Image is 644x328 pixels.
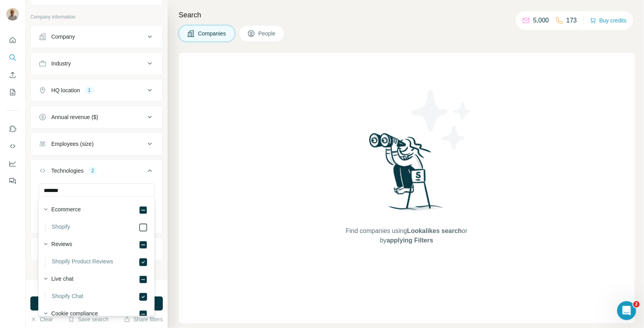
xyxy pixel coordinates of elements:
img: Surfe Illustration - Woman searching with binoculars [366,131,448,219]
button: Search [6,50,19,65]
img: Avatar [6,8,19,20]
p: Company information [30,13,163,20]
span: 2 [633,301,640,307]
label: Reviews [51,240,72,250]
button: Employees (size) [31,134,162,153]
button: Annual revenue ($) [31,108,162,127]
button: Clear [30,315,53,323]
div: Domaine [41,47,61,52]
button: Dashboard [6,157,19,171]
span: Companies [198,30,227,37]
div: Annual revenue ($) [51,113,98,121]
div: Mots-clés [98,47,121,52]
img: Surfe Illustration - Stars [407,84,478,155]
label: Ecommerce [51,205,81,215]
button: Company [31,27,162,46]
span: Find companies using or by [343,226,470,245]
label: Shopify Chat [52,292,83,302]
img: website_grey.svg [13,20,19,27]
div: 2 [88,167,97,174]
p: 5,000 [533,16,549,25]
div: Employees (size) [51,140,93,148]
label: Cookie compliance [51,309,98,319]
button: Share filters [124,315,163,323]
h4: Search [179,9,635,20]
div: HQ location [51,86,80,94]
div: Domaine: [DOMAIN_NAME] [21,20,89,27]
button: HQ location1 [31,81,162,100]
label: Shopify [52,223,70,232]
button: Run search [30,296,163,311]
img: logo_orange.svg [13,13,19,19]
span: Lookalikes search [407,227,462,234]
button: Technologies2 [31,161,162,183]
button: Industry [31,54,162,73]
div: Technologies [51,167,84,175]
div: v 4.0.25 [22,13,39,19]
iframe: Intercom live chat [617,301,636,320]
button: Enrich CSV [6,68,19,82]
span: applying Filters [386,237,433,244]
button: Use Surfe API [6,139,19,153]
span: People [258,30,276,37]
button: Buy credits [590,15,627,26]
img: tab_domain_overview_orange.svg [32,46,38,52]
button: Feedback [6,174,19,188]
p: 173 [566,16,577,25]
button: Use Surfe on LinkedIn [6,122,19,136]
button: My lists [6,85,19,99]
button: Save search [68,315,108,323]
label: Live chat [51,275,73,284]
div: 1 [85,87,94,94]
button: Keywords [31,240,162,259]
img: tab_keywords_by_traffic_grey.svg [90,46,96,52]
div: Company [51,33,75,41]
label: Shopify Product Reviews [52,257,113,267]
button: Quick start [6,33,19,47]
div: Industry [51,60,71,67]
